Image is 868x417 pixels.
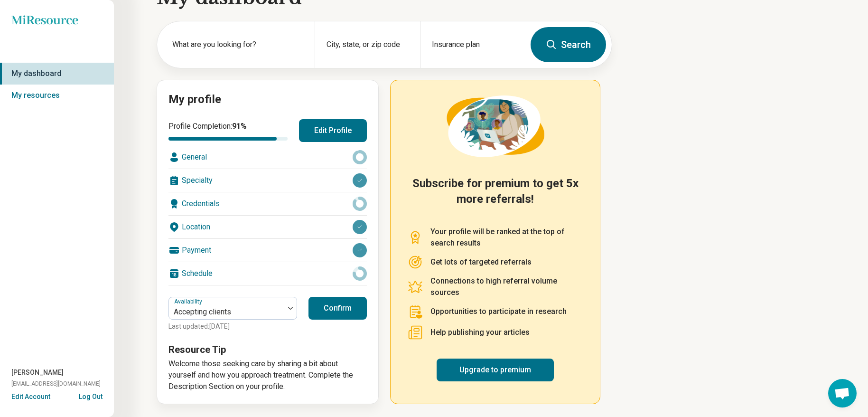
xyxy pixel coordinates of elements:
[11,368,64,378] span: [PERSON_NAME]
[299,119,367,142] button: Edit Profile
[168,322,297,332] p: Last updated: [DATE]
[168,146,367,169] div: General
[168,358,367,392] p: Welcome those seeking care by sharing a bit about yourself and how you approach treatment. Comple...
[168,169,367,192] div: Specialty
[79,392,103,399] button: Log Out
[430,306,567,317] p: Opportunities to participate in research
[828,379,857,408] div: Open chat
[232,122,247,131] span: 91 %
[168,121,288,141] div: Profile Completion:
[174,298,204,305] label: Availability
[168,343,367,356] h3: Resource Tip
[437,359,554,381] a: Upgrade to premium
[172,39,303,50] label: What are you looking for?
[168,262,367,285] div: Schedule
[168,92,367,108] h2: My profile
[430,256,532,268] p: Get lots of targeted referrals
[168,216,367,238] div: Location
[430,275,583,298] p: Connections to high referral volume sources
[531,27,606,62] button: Search
[430,327,530,338] p: Help publishing your articles
[430,226,583,249] p: Your profile will be ranked at the top of search results
[168,192,367,215] div: Credentials
[408,176,583,215] h2: Subscribe for premium to get 5x more referrals!
[11,392,50,402] button: Edit Account
[308,297,367,320] button: Confirm
[11,379,101,388] span: [EMAIL_ADDRESS][DOMAIN_NAME]
[168,239,367,262] div: Payment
